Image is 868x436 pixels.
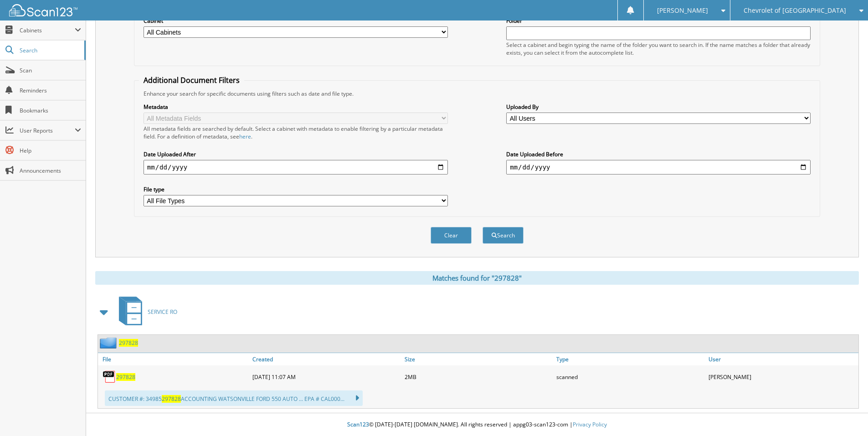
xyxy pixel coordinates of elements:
button: Clear [431,227,472,244]
img: folder2.png [100,337,119,349]
span: Announcements [20,167,81,174]
iframe: Chat Widget [822,392,868,436]
a: here [239,133,251,140]
a: Type [554,353,706,365]
div: © [DATE]-[DATE] [DOMAIN_NAME]. All rights reserved | appg03-scan123-com | [86,414,868,436]
div: All metadata fields are searched by default. Select a cabinet with metadata to enable filtering b... [144,125,448,140]
div: [DATE] 11:07 AM [250,368,402,386]
a: Size [402,353,555,365]
div: Enhance your search for specific documents using filters such as date and file type. [139,90,815,97]
button: Search [483,227,524,244]
label: File type [144,185,448,193]
legend: Additional Document Filters [139,75,244,85]
a: 297828 [119,339,138,347]
a: SERVICE RO [113,294,177,330]
div: [PERSON_NAME] [706,368,858,386]
div: CUSTOMER #: 34985 ACCOUNTING WATSONVILLE FORD 550 AUTO ... EPA # CAL000... [105,390,363,406]
label: Date Uploaded After [144,150,448,158]
a: Privacy Policy [573,421,607,428]
span: Search [20,46,80,54]
span: [PERSON_NAME] [657,8,708,13]
label: Folder [506,17,811,25]
span: Chevrolet of [GEOGRAPHIC_DATA] [744,8,846,13]
div: Matches found for "297828" [95,271,859,285]
a: User [706,353,858,365]
img: scan123-logo-white.svg [9,4,77,16]
a: File [98,353,250,365]
label: Date Uploaded Before [506,150,811,158]
img: PDF.png [103,370,116,384]
span: Bookmarks [20,107,81,114]
span: Scan [20,67,81,74]
span: SERVICE RO [148,308,177,316]
label: Metadata [144,103,448,111]
span: 297828 [162,395,181,403]
span: Scan123 [347,421,369,428]
a: Created [250,353,402,365]
span: Cabinets [20,26,75,34]
div: scanned [554,368,706,386]
label: Cabinet [144,17,448,25]
a: 297828 [116,373,135,381]
span: User Reports [20,127,75,134]
div: Select a cabinet and begin typing the name of the folder you want to search in. If the name match... [506,41,811,56]
span: Help [20,147,81,154]
label: Uploaded By [506,103,811,111]
input: end [506,160,811,174]
input: start [144,160,448,174]
span: Reminders [20,87,81,94]
div: 2MB [402,368,555,386]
